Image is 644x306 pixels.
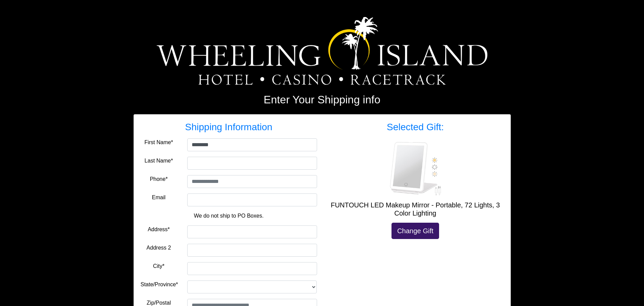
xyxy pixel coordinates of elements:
[150,175,168,183] label: Phone*
[153,262,164,270] label: City*
[327,201,504,217] h5: FUNTOUCH LED Makeup Mirror - Portable, 72 Lights, 3 Color Lighting
[146,212,312,220] p: We do not ship to PO Boxes.
[144,138,173,147] label: First Name*
[327,121,504,133] h3: Selected Gift:
[134,93,511,106] h2: Enter Your Shipping info
[388,141,442,195] img: FUNTOUCH LED Makeup Mirror - Portable, 72 Lights, 3 Color Lighting
[152,193,166,202] label: Email
[141,280,178,289] label: State/Province*
[146,244,171,252] label: Address 2
[141,121,317,133] h3: Shipping Information
[144,157,173,165] label: Last Name*
[391,223,439,239] a: Change Gift
[157,17,487,85] img: Logo
[148,225,170,234] label: Address*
